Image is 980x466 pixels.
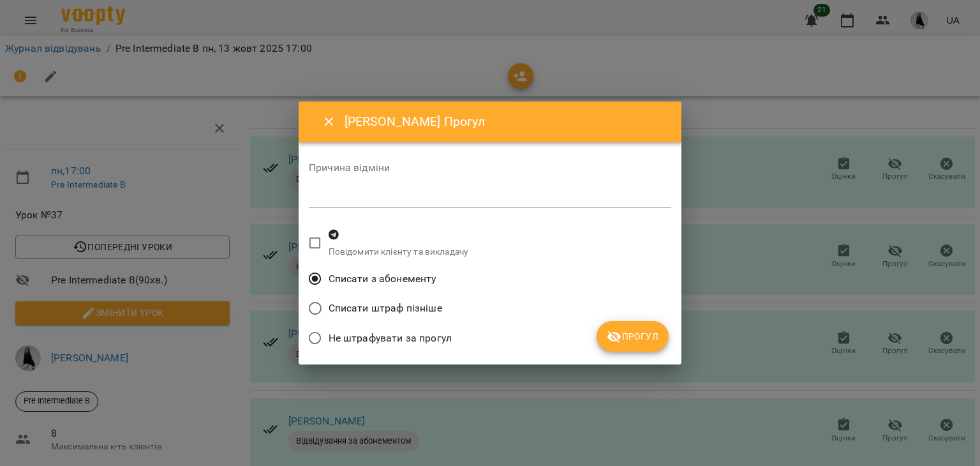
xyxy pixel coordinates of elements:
[329,331,452,346] span: Не штрафувати за прогул
[345,112,666,132] h6: [PERSON_NAME] Прогул
[329,246,469,259] p: Повідомити клієнту та викладачу
[597,321,669,352] button: Прогул
[329,301,442,316] span: Списати штраф пізніше
[329,271,436,287] span: Списати з абонементу
[314,107,345,137] button: Close
[309,163,671,173] label: Причина відміни
[607,329,658,344] span: Прогул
